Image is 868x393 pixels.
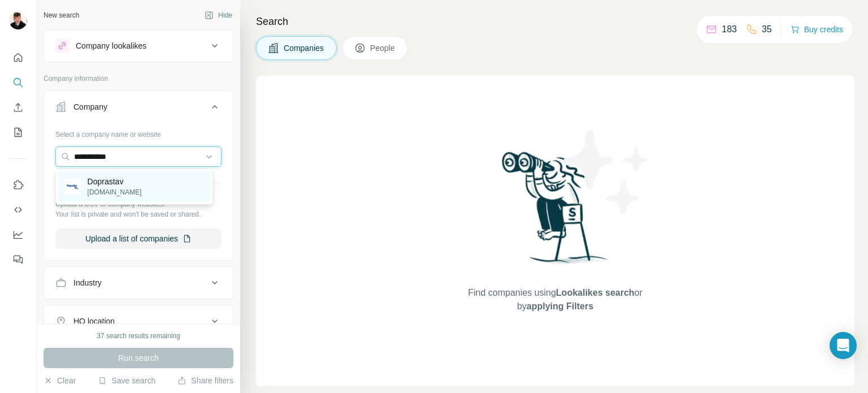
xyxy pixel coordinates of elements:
p: Doprastav [88,176,142,187]
button: Hide [197,7,240,24]
p: Your list is private and won't be saved or shared. [55,209,222,219]
button: Enrich CSV [9,97,27,118]
div: Company [73,101,107,113]
h4: Search [256,14,854,29]
button: Search [9,72,27,93]
div: Industry [73,277,102,288]
button: HQ location [44,308,233,335]
span: Lookalikes search [556,288,635,297]
button: Clear [44,375,76,386]
p: [DOMAIN_NAME] [88,187,142,197]
div: Company lookalikes [76,40,146,51]
button: Feedback [9,249,27,270]
div: HQ location [73,316,115,327]
span: Companies [284,42,325,54]
button: Save search [98,375,155,386]
button: Buy credits [791,21,843,37]
img: Surfe Illustration - Stars [555,121,657,223]
div: New search [44,10,79,20]
button: Industry [44,269,233,296]
div: Select a company name or website [55,125,222,140]
button: Share filters [177,375,233,386]
button: Company lookalikes [44,32,233,59]
span: applying Filters [527,301,593,311]
button: Use Surfe API [9,200,27,220]
img: Surfe Illustration - Woman searching with binoculars [497,149,614,275]
span: People [370,42,396,54]
img: Doprastav [65,179,81,195]
div: Open Intercom Messenger [830,332,857,359]
button: Company [44,93,233,125]
button: Use Surfe on LinkedIn [9,175,27,195]
button: Quick start [9,47,27,68]
button: My lists [9,122,27,142]
span: Find companies using or by [465,286,645,313]
button: Upload a list of companies [55,228,222,249]
div: 37 search results remaining [97,331,180,341]
p: Company information [44,74,233,84]
img: Avatar [9,11,27,29]
p: 35 [762,23,772,36]
button: Dashboard [9,224,27,245]
p: 183 [722,23,737,36]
